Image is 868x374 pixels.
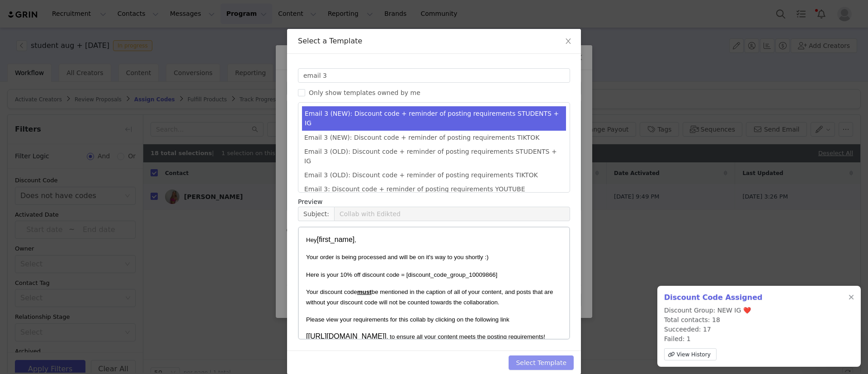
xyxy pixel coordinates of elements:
[7,9,18,16] span: Hey
[565,38,572,45] i: icon: close
[7,7,263,17] p: [first_name]
[302,145,566,168] li: Email 3 (OLD): Discount code + reminder of posting requirements STUDENTS + IG
[305,89,424,96] span: Only show templates owned by me
[664,348,717,360] a: View History
[7,7,286,17] body: Rich Text Area. Press ALT-0 for help.
[298,197,323,207] span: Preview
[556,29,581,54] button: Close
[56,9,57,16] span: ,
[664,292,762,303] h2: Discount Code Assigned
[58,61,73,68] strong: must
[302,131,566,145] li: Email 3 (NEW): Discount code + reminder of posting requirements TIKTOK
[299,227,569,339] iframe: Rich Text Area
[298,36,570,46] div: Select a Template
[7,104,263,114] p: [[URL][DOMAIN_NAME]]
[298,207,334,221] span: Subject:
[677,350,711,359] span: View History
[302,168,566,182] li: Email 3 (OLD): Discount code + reminder of posting requirements TIKTOK
[302,182,566,196] li: Email 3: Discount code + reminder of posting requirements YOUTUBE
[7,61,254,78] span: Your discount code be mentioned in the caption of all of your content, and posts that are without...
[509,355,574,370] button: Select Template
[7,26,190,33] span: Your order is being processed and will be on it's way to you shortly :)
[664,306,762,364] p: Discount Group: NEW IG ❤️ Total contacts: 18 Succeeded: 17 Failed: 1
[7,44,198,51] span: Here is your 10% off discount code = [discount_code_group_10009866]
[298,68,570,83] input: Search templates ...
[302,106,566,131] li: Email 3 (NEW): Discount code + reminder of posting requirements STUDENTS + IG
[88,106,246,113] span: , to ensure all your content meets the posting requirements!
[7,7,263,176] body: Rich Text Area. Press ALT-0 for help.
[7,89,211,95] span: Please view your requirements for this collab by clicking on the following link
